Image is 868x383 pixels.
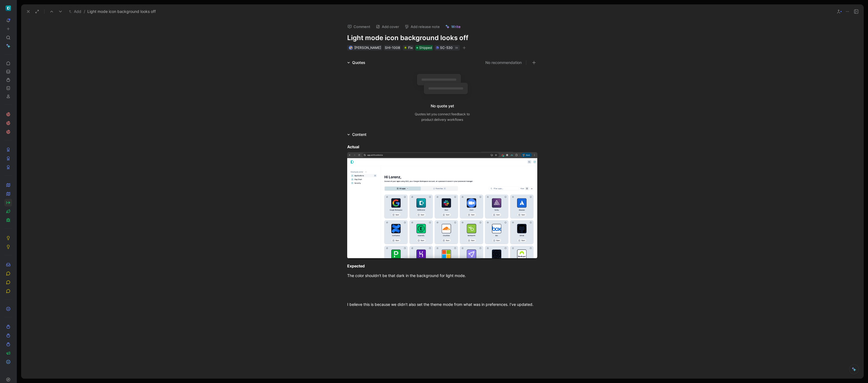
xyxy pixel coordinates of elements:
button: Add cover [373,23,402,30]
div: Content [345,131,369,138]
div: The color shouldn’t be that dark in the background for light mode. [347,273,537,278]
div: Quotes let you connect feedback to product delivery workflows [415,111,470,122]
span: Shipped [419,45,432,51]
button: No recommendation [485,59,522,66]
button: Add release note [402,23,442,30]
div: Shipped [415,45,433,51]
img: ShiftControl [5,5,11,11]
div: No quote yet [431,103,454,109]
span: Write [451,24,461,29]
span: Light mode icon background looks off [87,8,156,15]
div: Content [352,131,366,138]
button: ShiftControl [4,4,12,12]
div: I believe this is because we didn’t also set the theme mode from what was in preferences. I’ve up... [347,301,537,307]
button: Add [68,8,83,15]
button: Write [443,23,463,30]
span: [PERSON_NAME] [354,46,381,50]
div: 🪲Fix [403,45,414,51]
div: SC-530 [440,45,453,51]
div: SHI-1008 [385,45,400,51]
img: 🪲 [404,46,407,49]
div: Quotes [345,59,368,66]
h1: Light mode icon background looks off [347,33,537,42]
strong: Expected [347,264,365,268]
img: avatar [349,46,352,49]
button: Comment [345,23,373,30]
strong: Actual [347,144,359,149]
div: Quotes [352,59,365,66]
span: / [84,8,85,15]
div: Fix [404,45,413,51]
